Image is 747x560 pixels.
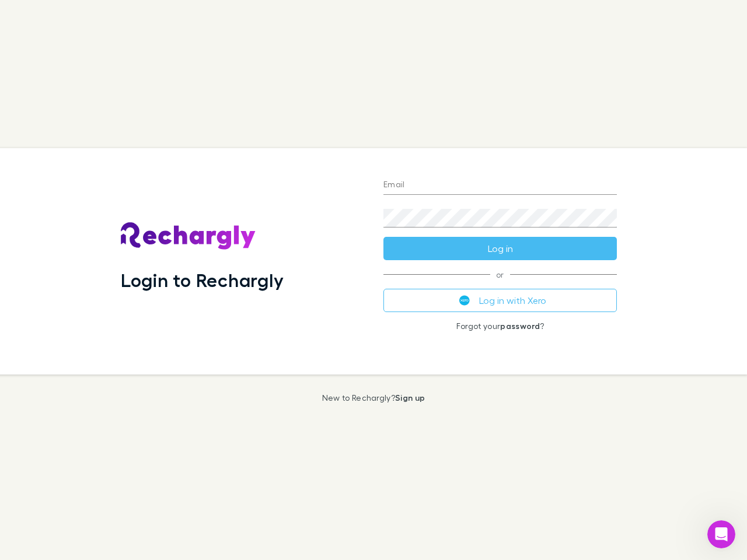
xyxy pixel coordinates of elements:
span: or [383,274,617,275]
img: Xero's logo [459,295,470,306]
button: Log in with Xero [383,289,617,312]
a: Sign up [395,393,425,402]
p: Forgot your ? [383,321,617,331]
a: password [500,321,540,331]
h1: Login to Rechargly [121,269,284,291]
p: New to Rechargly? [322,393,425,402]
img: Rechargly's Logo [121,222,256,250]
iframe: Intercom live chat [707,520,735,548]
button: Log in [383,237,617,260]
